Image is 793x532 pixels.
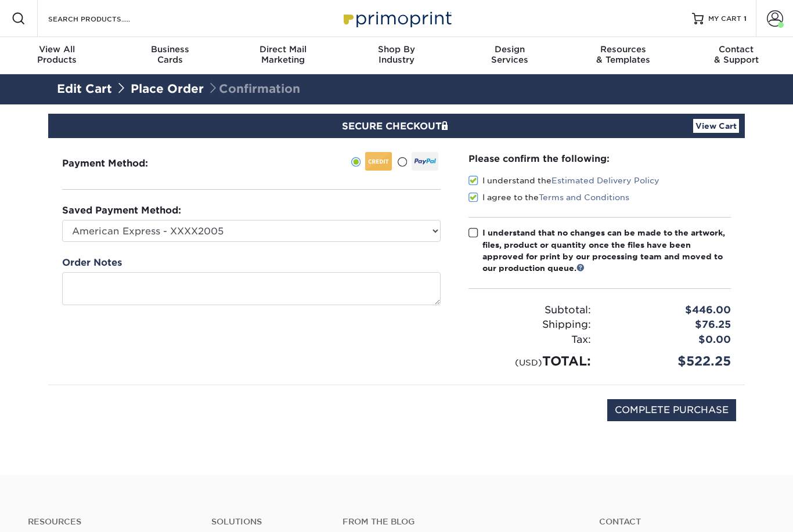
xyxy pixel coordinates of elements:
label: I agree to the [468,191,629,203]
div: Marketing [226,44,340,65]
input: COMPLETE PURCHASE [607,399,736,421]
div: & Templates [567,44,680,65]
h3: Payment Method: [62,158,176,169]
div: Cards [113,44,226,65]
input: SEARCH PRODUCTS..... [47,12,160,26]
div: $522.25 [600,352,740,371]
a: BusinessCards [113,37,226,74]
img: Primoprint [338,6,455,31]
div: Industry [340,44,453,65]
div: $0.00 [600,332,740,348]
label: I understand the [468,175,659,186]
img: DigiCert Secured Site Seal [57,399,115,433]
span: Confirmation [207,82,300,96]
div: Tax: [460,332,600,348]
a: Place Order [131,82,204,96]
span: 1 [744,15,747,23]
span: Direct Mail [226,44,340,55]
a: Shop ByIndustry [340,37,453,74]
span: Business [113,44,226,55]
span: Design [453,44,567,55]
div: & Support [680,44,793,65]
span: SECURE CHECKOUT [342,121,451,132]
div: TOTAL: [460,352,600,371]
small: (USD) [515,357,542,367]
a: View Cart [693,119,739,133]
div: Shipping: [460,317,600,332]
a: Contact& Support [680,37,793,74]
div: $76.25 [600,317,740,332]
a: Terms and Conditions [539,193,629,202]
a: Resources& Templates [567,37,680,74]
a: Direct MailMarketing [226,37,340,74]
a: Estimated Delivery Policy [552,176,659,185]
h4: From the Blog [343,517,568,527]
div: I understand that no changes can be made to the artwork, files, product or quantity once the file... [482,227,731,274]
a: Contact [599,517,765,527]
span: Contact [680,44,793,55]
h4: Solutions [211,517,325,527]
label: Saved Payment Method: [62,204,181,218]
label: Order Notes [62,256,122,270]
div: Subtotal: [460,303,600,318]
div: $446.00 [600,303,740,318]
span: Shop By [340,44,453,55]
h4: Resources [28,517,194,527]
div: Please confirm the following: [468,152,731,165]
a: Edit Cart [57,82,112,96]
span: Resources [567,44,680,55]
div: Services [453,44,567,65]
a: DesignServices [453,37,567,74]
span: MY CART [708,14,741,24]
